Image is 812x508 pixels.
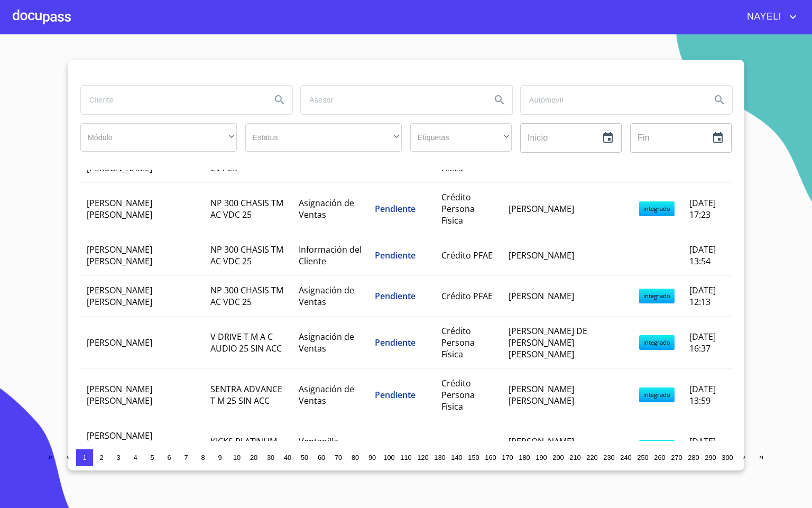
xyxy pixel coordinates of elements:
input: search [81,86,263,114]
button: 70 [330,449,347,466]
span: [PERSON_NAME] [PERSON_NAME] [87,244,152,267]
span: Crédito Persona Física [441,191,475,226]
span: 60 [318,454,325,461]
span: integrado [639,289,675,303]
span: [PERSON_NAME] [509,203,574,215]
span: [PERSON_NAME] DE [PERSON_NAME] [PERSON_NAME] [509,325,587,360]
input: search [301,86,483,114]
span: 8 [201,454,205,461]
button: 300 [719,449,736,466]
button: 140 [448,449,465,466]
span: 290 [705,454,716,461]
span: [DATE] 17:23 [689,197,716,220]
span: 280 [688,454,699,461]
span: 40 [284,454,291,461]
span: Asignación de Ventas [299,197,354,220]
span: 250 [637,454,648,461]
span: 140 [451,454,462,461]
span: Crédito Persona Física [441,325,475,360]
span: 190 [536,454,547,461]
span: [PERSON_NAME] [PERSON_NAME] [87,284,152,308]
button: 3 [110,449,127,466]
span: SENTRA ADVANCE T M 25 SIN ACC [210,383,282,407]
button: 50 [296,449,313,466]
span: 70 [335,454,342,461]
span: 5 [150,454,154,461]
span: 150 [468,454,479,461]
button: 200 [550,449,567,466]
button: 7 [178,449,195,466]
span: integrado [639,201,675,216]
input: search [521,86,703,114]
span: 50 [301,454,308,461]
button: 100 [381,449,398,466]
span: Asignación de Ventas [299,383,354,407]
span: [PERSON_NAME] [PERSON_NAME] [87,197,152,220]
span: integrado [639,387,675,402]
span: [DATE] 13:54 [689,244,716,267]
div: ​ [245,123,402,152]
span: Ventanilla Única [299,436,338,459]
button: 60 [313,449,330,466]
span: NP 300 CHASIS TM AC VDC 25 [210,244,283,267]
button: Search [707,87,732,113]
span: 300 [722,454,733,461]
span: Crédito PFAE [441,290,493,302]
span: KICKS PLATINUM 25 SIN ACC [210,436,277,459]
button: 130 [431,449,448,466]
span: 170 [502,454,513,461]
span: Crédito Persona Física [441,377,475,412]
button: 6 [161,449,178,466]
span: Pendiente [375,337,416,348]
span: 230 [603,454,614,461]
button: 120 [414,449,431,466]
button: 40 [279,449,296,466]
button: 5 [144,449,161,466]
button: 4 [127,449,144,466]
span: 10 [233,454,241,461]
span: integrado [639,440,675,455]
span: 110 [400,454,411,461]
span: integrado [639,335,675,350]
button: 10 [228,449,245,466]
span: Pendiente [375,389,416,401]
button: 250 [634,449,651,466]
span: 9 [218,454,222,461]
span: [PERSON_NAME] [87,337,152,348]
span: 180 [519,454,530,461]
span: 200 [552,454,564,461]
span: [PERSON_NAME] [PERSON_NAME] [PERSON_NAME] [87,430,152,465]
span: 100 [383,454,394,461]
span: 3 [116,454,120,461]
button: 160 [482,449,499,466]
span: 210 [569,454,580,461]
span: 20 [250,454,257,461]
span: Pendiente [375,290,416,302]
button: 190 [533,449,550,466]
button: 2 [93,449,110,466]
span: Pendiente [375,203,416,215]
button: 90 [364,449,381,466]
span: 1 [82,454,86,461]
button: 20 [245,449,262,466]
span: Información del Cliente [299,244,362,267]
button: 8 [195,449,211,466]
button: 240 [617,449,634,466]
button: 30 [262,449,279,466]
button: 180 [516,449,533,466]
span: 6 [167,454,171,461]
span: 4 [133,454,137,461]
button: Search [267,87,292,113]
span: [PERSON_NAME] [PERSON_NAME] [509,383,574,407]
span: [DATE] 12:13 [689,284,716,308]
button: 80 [347,449,364,466]
span: 120 [417,454,428,461]
span: 80 [352,454,359,461]
div: ​ [410,123,512,152]
span: Pendiente [375,250,416,261]
span: Asignación de Ventas [299,284,354,308]
span: 130 [434,454,445,461]
div: ​ [80,123,237,152]
span: 2 [99,454,103,461]
button: 220 [584,449,601,466]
